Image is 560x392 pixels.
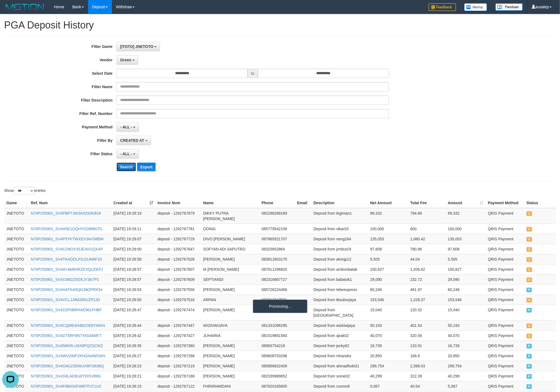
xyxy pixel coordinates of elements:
[4,351,29,361] td: JNETOTO
[31,277,99,282] a: N70P250901_SV4X3M2Z5IZKJY3A7P2
[201,274,259,284] td: SEPTIANDI
[259,320,295,330] td: 081331096295
[259,371,295,381] td: 082339989652
[4,274,29,284] td: JNETOTO
[527,257,532,262] span: UNPAID
[311,208,368,224] td: Deposit from legiman1
[311,274,368,284] td: Deposit from babatok1
[408,341,446,351] td: 133.91
[527,237,532,242] span: UNPAID
[155,208,201,224] td: deposit - 1292767879
[31,308,102,312] a: N70P250901_SV41DP0BRHAE961FHBF
[259,264,295,274] td: 087811296820
[117,55,138,65] button: Green
[117,122,139,132] button: - ALL -
[527,298,532,302] span: UNPAID
[527,278,532,282] span: UNPAID
[4,187,46,195] label: Show entries
[201,198,259,208] th: Name
[311,341,368,351] td: Deposit from jecky82
[446,208,486,224] td: 99,332
[111,264,155,274] td: [DATE] 19:28:57
[111,361,155,371] td: [DATE] 19:28:23
[368,264,408,274] td: 150,827
[311,305,368,320] td: Deposit from [GEOGRAPHIC_DATA]
[311,295,368,305] td: Deposit from tbsuburjaya
[408,234,446,244] td: 1,080.42
[155,274,201,284] td: deposit - 1292767609
[486,361,524,371] td: QRIS Payment
[259,295,295,305] td: 083812847581
[201,254,259,264] td: [PERSON_NAME]
[155,341,201,351] td: deposit - 1292767360
[368,351,408,361] td: 20,850
[201,244,259,254] td: SOFYAN ADI SAPUTRO
[368,198,408,208] th: Net Amount
[446,351,486,361] td: 20,850
[486,254,524,264] td: QRIS Payment
[111,198,155,208] th: Created at: activate to sort column ascending
[368,330,408,341] td: 40,070
[527,374,532,379] span: PAID
[201,264,259,274] td: M [PERSON_NAME]
[527,354,532,359] span: PAID
[259,351,295,361] td: 089608703298
[31,384,101,388] a: N70P250901_SV4F8B0S0FWBTPJ71UC
[446,234,486,244] td: 135,053
[311,264,368,274] td: Deposit from ambonbatak
[155,198,201,208] th: Invoice Num
[527,384,532,389] span: PAID
[201,208,259,224] td: DIKKY PUTRA [PERSON_NAME]
[486,351,524,361] td: QRIS Payment
[155,234,201,244] td: deposit - 1292767729
[111,208,155,224] td: [DATE] 19:29:19
[311,381,368,391] td: Deposit from cosmo9
[446,371,486,381] td: 40,299
[201,351,259,361] td: [PERSON_NAME]
[446,305,486,320] td: 15,040
[155,371,201,381] td: deposit - 1292767186
[408,254,446,264] td: 44.04
[368,208,408,224] td: 99,332
[137,163,156,171] button: Export
[311,330,368,341] td: Deposit from ajrak02
[111,254,155,264] td: [DATE] 19:28:58
[155,264,201,274] td: deposit - 1292767607
[311,371,368,381] td: Deposit from some02
[368,254,408,264] td: 5,505
[4,341,29,351] td: JNETOTO
[408,208,446,224] td: 794.66
[155,244,201,254] td: deposit - 1292767647
[111,224,155,234] td: [DATE] 19:29:11
[446,254,486,264] td: 5,505
[311,361,368,371] td: Deposit from ahmadhoki31
[446,244,486,254] td: 97,608
[4,3,46,11] img: MOTION_logo.png
[155,381,201,391] td: deposit - 1292767122
[120,125,132,129] span: - ALL -
[4,320,29,330] td: JNETOTO
[311,234,368,244] td: Deposit from neng164
[201,234,259,244] td: DIVO [PERSON_NAME]
[408,284,446,295] td: 481.97
[155,284,201,295] td: deposit - 1292767556
[446,224,486,234] td: 100,000
[311,244,368,254] td: Deposit from jrmbut19
[408,274,446,284] td: 232.72
[248,69,258,78] span: to
[31,227,103,231] a: N70P250901_SV4H5E1OQHYGD866CFL
[201,305,259,320] td: [PERSON_NAME]
[31,364,104,368] a: N70P250901_SV4O4G23DWUX8FO63BQ
[446,381,486,391] td: 5,067
[527,364,532,369] span: PAID
[31,374,101,378] a: N70P250901_SV4S9LAD8LWTDISV89G
[111,284,155,295] td: [DATE] 19:28:53
[311,198,368,208] th: Description
[408,351,446,361] td: 166.8
[446,320,486,330] td: 50,193
[527,334,532,338] span: UNPAID
[259,244,295,254] td: 08325652864
[155,330,201,341] td: deposit - 1292767427
[4,20,556,31] h1: PGA Deposit History
[111,305,155,320] td: [DATE] 19:28:47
